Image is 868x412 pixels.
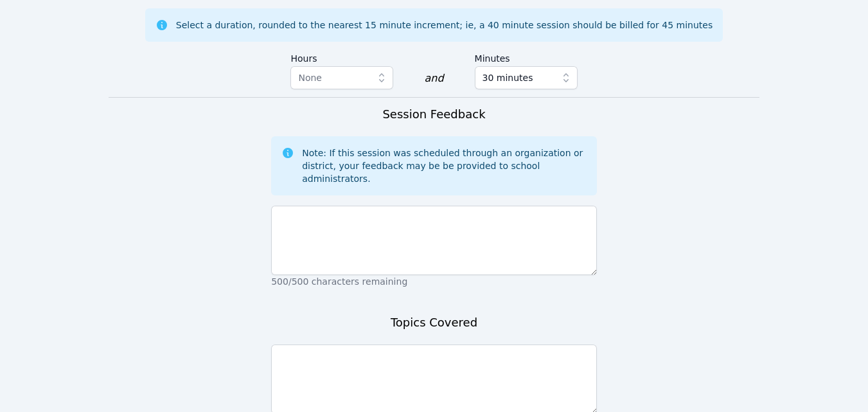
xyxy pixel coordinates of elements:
div: and [424,71,443,86]
button: 30 minutes [475,66,578,89]
span: 30 minutes [483,70,533,85]
h3: Session Feedback [382,105,485,123]
div: Note: If this session was scheduled through an organization or district, your feedback may be be ... [302,147,587,185]
h3: Topics Covered [391,314,477,332]
p: 500/500 characters remaining [271,275,597,288]
div: Select a duration, rounded to the nearest 15 minute increment; ie, a 40 minute session should be ... [176,19,713,31]
label: Hours [290,47,393,66]
span: None [298,73,322,83]
button: None [290,66,393,89]
label: Minutes [475,47,578,66]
